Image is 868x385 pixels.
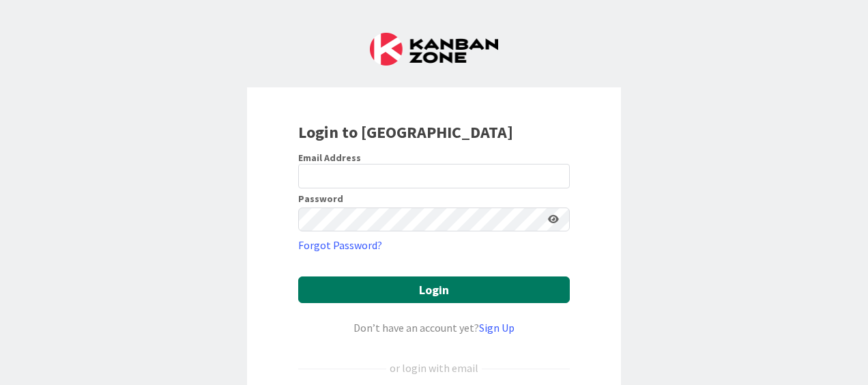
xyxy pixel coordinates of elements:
[386,360,482,376] div: or login with email
[298,152,361,164] label: Email Address
[298,319,570,336] div: Don’t have an account yet?
[479,321,515,334] a: Sign Up
[298,237,382,253] a: Forgot Password?
[298,122,513,143] b: Login to [GEOGRAPHIC_DATA]
[370,33,498,66] img: Kanban Zone
[298,276,570,303] button: Login
[298,194,343,203] label: Password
